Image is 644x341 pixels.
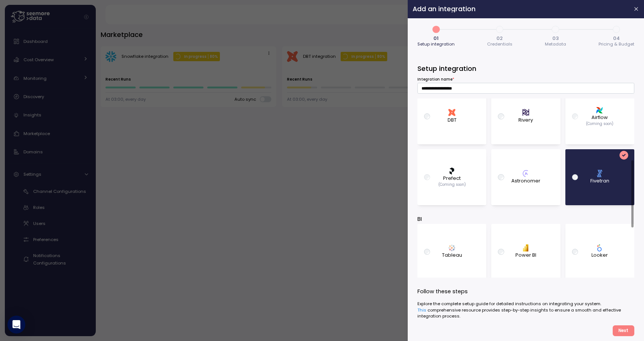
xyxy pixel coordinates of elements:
button: 404Pricing & Budget [599,23,634,48]
p: Airflow [591,114,608,121]
p: Fivetran [590,177,609,185]
button: 101Setup integration [417,23,455,48]
span: 04 [613,36,620,41]
span: Setup integration [417,42,455,46]
p: Follow these steps [417,287,634,296]
p: Prefect [443,175,461,182]
h2: Add an integration [413,6,627,12]
div: Explore the complete setup guide for detailed instructions on integrating your system. comprehens... [417,301,634,319]
p: BI [417,215,634,223]
span: Next [618,326,628,336]
div: Open Intercom Messenger [7,316,25,334]
p: Astronomer [511,177,540,185]
span: 4 [610,23,623,36]
h3: Setup integration [417,64,634,73]
span: 1 [430,23,442,36]
a: This [417,307,426,313]
span: 3 [549,23,562,36]
span: 01 [433,36,439,41]
span: 02 [497,36,503,41]
p: DBT [448,116,457,124]
button: 303Metadata [545,23,566,48]
p: (Coming soon) [438,182,466,187]
button: 202Credentials [487,23,512,48]
button: Next [613,325,634,336]
p: (Coming soon) [586,121,613,126]
p: Looker [591,251,608,259]
p: Rivery [519,116,533,124]
span: 2 [493,23,506,36]
span: Pricing & Budget [599,42,634,46]
span: Metadata [545,42,566,46]
span: Credentials [487,42,512,46]
span: 03 [552,36,559,41]
p: Power BI [515,251,536,259]
p: Tableau [442,251,462,259]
